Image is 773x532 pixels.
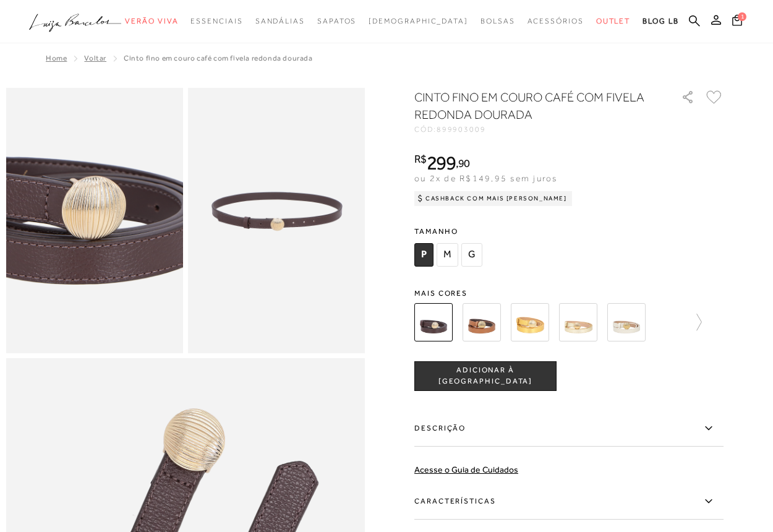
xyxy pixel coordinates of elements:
span: Sandálias [255,17,305,25]
i: , [456,158,470,169]
span: [DEMOGRAPHIC_DATA] [369,17,468,25]
span: Sapatos [317,17,356,25]
span: CINTO FINO EM COURO CAFÉ COM FIVELA REDONDA DOURADA [124,54,313,62]
span: Outlet [596,17,631,25]
a: Voltar [84,54,106,62]
a: Acesse o Guia de Cuidados [414,465,518,474]
span: 1 [738,12,746,21]
a: BLOG LB [643,10,678,33]
label: Características [414,484,724,520]
span: Essenciais [190,17,242,25]
button: ADICIONAR À [GEOGRAPHIC_DATA] [414,361,557,391]
a: Home [46,54,67,62]
img: CINTO FINO EM COURO CARAMELO COM FIVELA REDONDA DOURADA [463,303,501,341]
a: noSubCategoriesText [527,10,584,33]
a: noSubCategoriesText [596,10,631,33]
div: CÓD: [414,126,662,133]
span: BLOG LB [643,17,678,25]
i: R$ [414,153,427,165]
img: image [188,88,365,353]
a: noSubCategoriesText [369,10,468,33]
span: ou 2x de R$149,95 sem juros [414,173,557,183]
a: noSubCategoriesText [190,10,242,33]
button: 1 [728,14,746,30]
span: 90 [458,157,470,169]
a: noSubCategoriesText [125,10,178,33]
img: CINTO FINO EM COURO METALIZADO DOURADO COM FIVELA REDONDA DOURADA [511,303,549,341]
img: CINTO FINO EM COURO METALIZADO OURO COM FIVELA REDONDA DOURADA [559,303,597,341]
span: P [414,243,433,267]
a: noSubCategoriesText [480,10,515,33]
div: Cashback com Mais [PERSON_NAME] [414,191,572,206]
h1: CINTO FINO EM COURO CAFÉ COM FIVELA REDONDA DOURADA [414,88,646,123]
span: G [461,243,482,267]
span: M [437,243,458,267]
span: 899903009 [437,125,486,134]
img: CINTO FINO EM COURO OFF WHITE COM FIVELA REDONDA DOURADA [607,303,646,341]
label: Descrição [414,411,724,447]
span: Acessórios [527,17,584,25]
span: Tamanho [414,222,485,241]
span: Verão Viva [125,17,178,25]
a: noSubCategoriesText [255,10,305,33]
img: CINTO FINO EM COURO CAFÉ COM FIVELA REDONDA DOURADA [414,303,453,341]
a: noSubCategoriesText [317,10,356,33]
span: Bolsas [480,17,515,25]
span: 299 [427,152,456,174]
span: ADICIONAR À [GEOGRAPHIC_DATA] [415,365,556,387]
span: Mais cores [414,290,724,297]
